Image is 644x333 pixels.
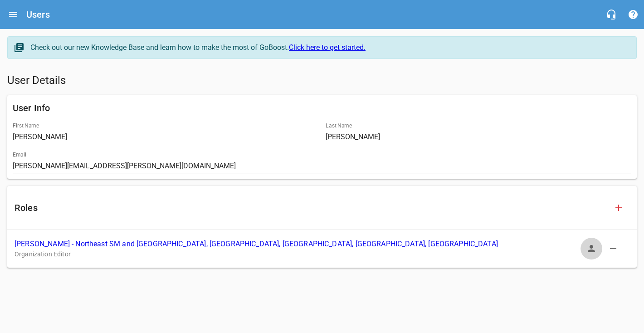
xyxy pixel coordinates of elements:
a: [PERSON_NAME] - Northeast SM and [GEOGRAPHIC_DATA], [GEOGRAPHIC_DATA], [GEOGRAPHIC_DATA], [GEOGRA... [15,240,498,248]
h6: Roles [15,201,608,215]
p: Organization Editor [15,250,615,259]
button: Support Portal [622,4,644,25]
h6: User Info [13,101,631,115]
button: Add Role [608,197,629,219]
label: Last Name [326,123,352,128]
div: Check out our new Knowledge Base and learn how to make the most of GoBoost. [30,42,627,53]
h5: User Details [7,73,637,88]
a: Click here to get started. [289,43,366,52]
button: Open drawer [2,4,24,25]
button: Live Chat [600,4,622,25]
h6: Users [26,7,50,22]
label: First Name [13,123,39,128]
button: Delete Role [602,238,624,260]
label: Email [13,152,26,157]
